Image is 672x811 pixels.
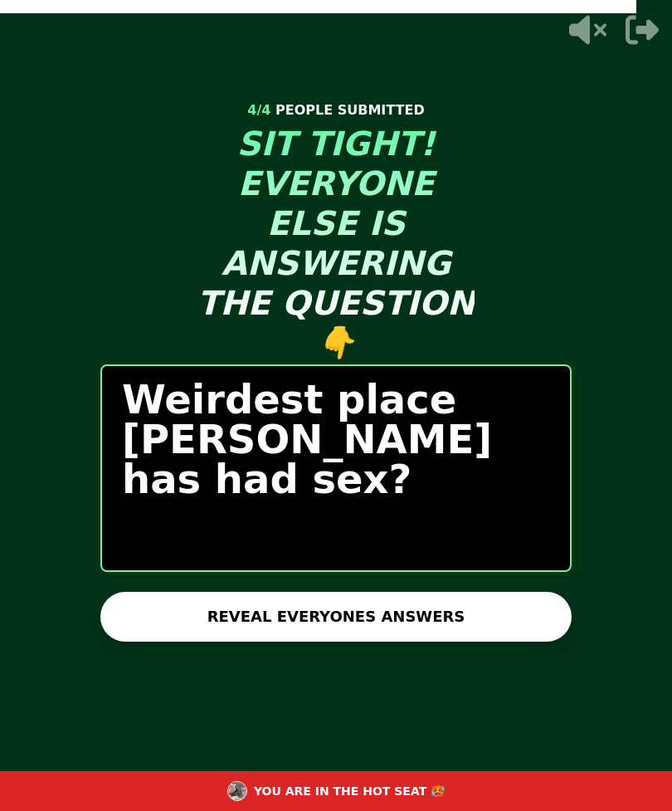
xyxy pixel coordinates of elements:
p: ELSE IS [197,203,475,243]
span: 4 / 4 [247,102,270,118]
p: ANSWERING [197,243,475,283]
button: REVEAL EVERYONES ANSWERS [100,592,572,642]
p: PEOPLE SUBMITTED [247,100,424,120]
p: THE QUESTION [197,283,475,323]
p: EVERYONE [197,164,475,203]
p: SIT TIGHT! [197,124,475,164]
img: Hot seat player [227,781,247,801]
p: Weirdest place [PERSON_NAME] has had sex? [122,379,550,499]
p: 👇 [318,326,355,359]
